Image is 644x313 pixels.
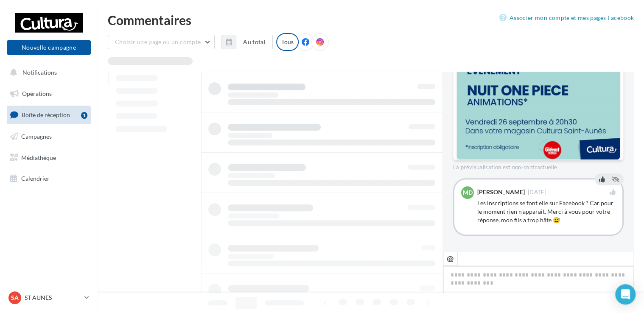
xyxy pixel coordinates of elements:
div: [PERSON_NAME] [477,189,525,195]
a: Médiathèque [5,149,92,167]
a: Opérations [5,85,92,103]
a: Associer mon compte et mes pages Facebook [499,13,634,23]
span: Campagnes [21,133,52,140]
button: Au total [221,35,273,49]
a: SA ST AUNES [7,290,91,306]
span: Boîte de réception [22,111,70,118]
span: Opérations [22,90,52,97]
span: [DATE] [528,190,546,195]
button: Choisir une page ou un compte [108,35,215,49]
div: Tous [276,33,299,51]
div: Commentaires [108,14,634,26]
button: Notifications [5,64,89,81]
p: ST AUNES [25,293,81,302]
span: Calendrier [21,175,50,182]
span: SA [11,293,19,302]
span: MD [463,188,473,197]
button: Au total [236,35,273,49]
span: Choisir une page ou un compte [115,38,201,45]
span: Notifications [22,69,57,76]
button: @ [443,252,457,266]
a: Campagnes [5,128,92,145]
a: Calendrier [5,170,92,187]
a: Boîte de réception1 [5,106,92,124]
div: Les inscriptions se font elle sur Facebook ? Car pour le moment rien n'apparait. Merci à vous pou... [477,199,616,224]
button: Nouvelle campagne [7,40,91,55]
div: Open Intercom Messenger [615,284,636,305]
div: La prévisualisation est non-contractuelle [453,160,624,171]
span: Médiathèque [21,154,56,161]
i: @ [447,254,454,262]
div: 1 [81,112,87,119]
